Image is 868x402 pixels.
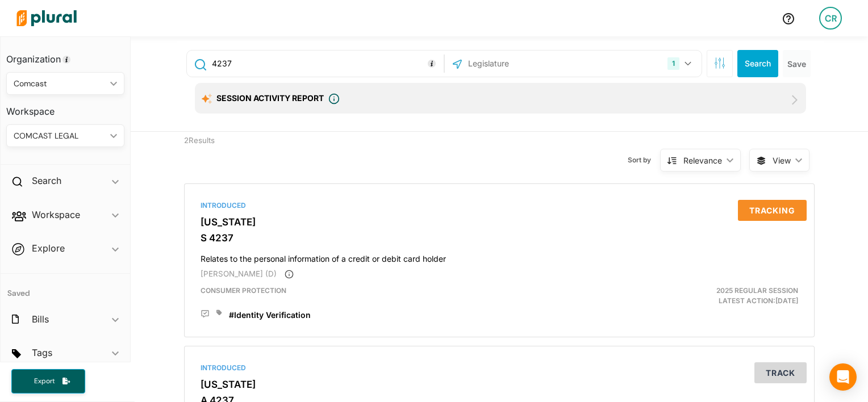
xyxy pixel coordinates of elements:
div: Tooltip anchor [61,55,72,65]
h4: Saved [1,274,130,301]
span: Sort by [628,155,660,165]
div: COMCAST LEGAL [14,130,106,142]
input: Legislature [467,53,589,74]
span: Search Filters [714,57,725,67]
h2: Explore [32,242,65,254]
button: Search [737,50,778,77]
button: Export [11,369,85,393]
div: 1 [667,57,679,70]
button: Tracking [738,200,807,221]
h2: Bills [32,313,49,325]
h3: Workspace [6,95,124,120]
div: Add Position Statement [201,309,210,319]
h3: [US_STATE] [201,379,798,390]
a: #Identity Verification [229,309,311,321]
div: 2 Results [176,132,337,175]
div: Comcast [14,78,106,90]
input: Enter keywords, bill # or legislator name [211,53,441,74]
span: Consumer Protection [201,286,286,295]
span: 2025 Regular Session [716,286,798,295]
div: Latest Action: [DATE] [602,286,807,306]
button: Track [754,362,807,383]
h3: S 4237 [201,232,798,244]
h2: Tags [32,346,52,359]
a: CR [810,2,851,34]
div: Relevance [683,154,722,166]
h3: Organization [6,43,124,68]
button: 1 [663,53,699,74]
div: CR [819,7,842,30]
div: Open Intercom Messenger [829,363,857,391]
div: Tooltip anchor [427,58,437,69]
div: Add tags [216,309,222,316]
span: #Identity Verification [229,310,311,320]
span: Export [26,376,62,386]
div: Introduced [201,363,798,373]
h3: [US_STATE] [201,216,798,228]
h4: Relates to the personal information of a credit or debit card holder [201,249,798,264]
h2: Search [32,174,61,187]
span: View [773,154,791,166]
span: [PERSON_NAME] (D) [201,269,277,278]
div: Introduced [201,200,798,211]
button: Save [783,50,811,77]
h2: Workspace [32,208,80,221]
span: Session Activity Report [216,93,324,103]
